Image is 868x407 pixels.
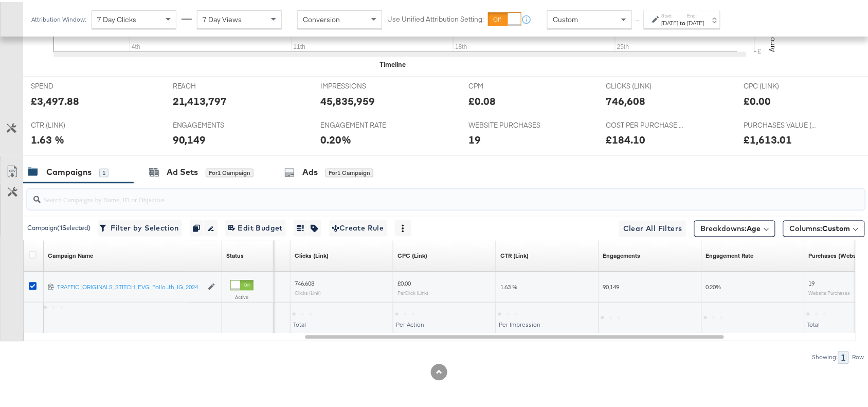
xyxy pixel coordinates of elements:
[329,218,387,235] button: Create Rule
[167,165,198,176] div: Ad Sets
[768,5,777,50] text: Amount (GBP)
[302,165,318,176] div: Ads
[623,221,682,234] span: Clear All Filters
[823,222,851,232] span: Custom
[320,131,351,146] div: 0.20%
[633,17,643,21] span: ↑
[41,184,789,204] input: Search Campaigns by Name, ID or Objective
[173,79,250,89] span: REACH
[101,220,179,233] span: Filter by Selection
[662,10,679,17] label: Start:
[783,219,865,235] button: Columns:Custom
[553,13,578,22] span: Custom
[809,278,815,286] span: 19
[206,167,254,176] div: for 1 Campaign
[662,17,679,25] div: [DATE]
[499,319,540,327] span: Per Impression
[320,79,397,89] span: IMPRESSIONS
[500,250,529,258] a: The number of clicks received on a link in your ad divided by the number of impressions.
[701,222,761,232] span: Breakdowns:
[57,281,202,290] div: TRAFFIC_ORIGINALS_STITCH_EVG_Follo...th_IG_2024
[173,118,250,128] span: ENGAGEMENTS
[387,12,484,22] label: Use Unified Attribution Setting:
[468,92,496,107] div: £0.08
[295,288,321,294] sub: Clicks (Link)
[226,250,244,258] div: Status
[295,278,314,286] span: 746,608
[320,92,375,107] div: 45,835,959
[173,131,206,146] div: 90,149
[228,220,283,233] span: Edit Budget
[173,92,227,107] div: 21,413,797
[225,218,286,235] button: Edit Budget
[744,118,821,128] span: PURCHASES VALUE (WEBSITE EVENTS)
[706,281,721,289] span: 0.20%
[48,250,93,258] a: Your campaign name.
[468,79,546,89] span: CPM
[295,250,329,258] div: Clicks (Link)
[97,13,136,22] span: 7 Day Clicks
[295,250,329,258] a: The number of clicks on links appearing on your ad or Page that direct people to your sites off F...
[744,131,792,146] div: £1,613.01
[31,14,86,21] div: Attribution Window:
[48,250,93,258] div: Campaign Name
[293,319,306,327] span: Total
[320,118,397,128] span: ENGAGEMENT RATE
[706,250,754,258] div: Engagement Rate
[606,79,683,89] span: CLICKS (LINK)
[396,319,424,327] span: Per Action
[807,319,820,327] span: Total
[500,281,517,289] span: 1.63 %
[31,118,108,128] span: CTR (LINK)
[379,58,406,67] div: Timeline
[31,92,79,107] div: £3,497.88
[325,167,373,176] div: for 1 Campaign
[203,13,242,22] span: 7 Day Views
[397,288,428,294] sub: Per Click (Link)
[790,222,851,232] span: Columns:
[230,292,254,299] label: Active
[500,250,529,258] div: CTR (Link)
[31,79,108,89] span: SPEND
[468,131,481,146] div: 19
[603,250,641,258] a: Post Likes + Post Reactions + Post Comments + Page Likes
[694,219,775,235] button: Breakdowns:Age
[619,219,686,235] button: Clear All Filters
[303,13,340,22] span: Conversion
[747,222,761,232] b: Age
[744,79,821,89] span: CPC (LINK)
[688,17,704,25] div: [DATE]
[397,278,411,286] span: £0.00
[99,167,109,176] div: 1
[744,92,771,107] div: £0.00
[706,250,754,258] a: # of Engagements / Impressions
[812,352,838,359] div: Showing:
[46,165,92,176] div: Campaigns
[98,218,182,235] button: Filter by Selection
[27,222,91,231] div: Campaign ( 1 Selected)
[397,250,427,258] a: The average cost for each link click you've received from your ad.
[226,250,244,258] a: Shows the current state of your Ad Campaign.
[603,250,641,258] div: Engagements
[838,349,849,362] div: 1
[679,17,688,25] strong: to
[332,220,384,233] span: Create Rule
[468,118,546,128] span: WEBSITE PURCHASES
[57,281,202,290] a: TRAFFIC_ORIGINALS_STITCH_EVG_Follo...th_IG_2024
[852,352,865,359] div: Row
[606,92,646,107] div: 746,608
[606,118,683,128] span: COST PER PURCHASE (WEBSITE EVENTS)
[603,281,620,289] span: 90,149
[397,250,427,258] div: CPC (Link)
[31,131,64,146] div: 1.63 %
[606,131,646,146] div: £184.10
[688,10,704,17] label: End:
[809,288,851,294] sub: Website Purchases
